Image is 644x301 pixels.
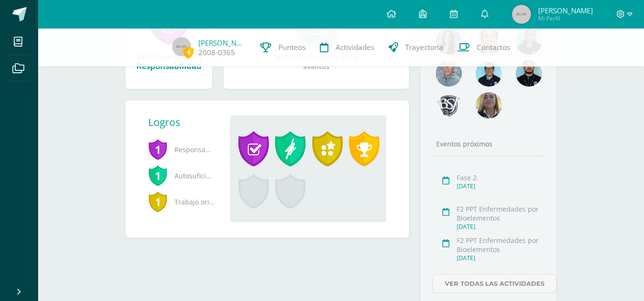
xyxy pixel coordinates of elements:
[313,29,381,67] a: Actividades
[457,204,542,223] div: F2 PPT Enfermedades por Bioelementos
[512,5,531,24] img: 45x45
[538,6,593,15] span: [PERSON_NAME]
[148,116,223,129] div: Logros
[148,191,167,213] span: 1
[538,14,593,22] span: Mi Perfil
[450,29,517,67] a: Contactos
[198,48,235,58] a: 2008-0365
[172,37,191,56] img: 45x45
[432,274,557,293] a: Ver todas las actividades
[436,92,462,118] img: d483e71d4e13296e0ce68ead86aec0b8.png
[183,46,194,58] span: 4
[198,38,246,48] a: [PERSON_NAME]
[457,173,542,182] div: Fase 2.
[476,60,502,87] img: d220431ed6a2715784848fdc026b3719.png
[436,60,462,87] img: 55ac31a88a72e045f87d4a648e08ca4b.png
[278,42,306,52] span: Punteos
[457,236,542,254] div: F2 PPT Enfermedades por Bioelementos
[148,189,215,215] span: Trabajo original
[476,92,502,118] img: aa9857ee84d8eb936f6c1e33e7ea3df6.png
[148,165,167,186] span: 1
[432,139,545,148] div: Eventos próximos
[516,60,542,87] img: 2207c9b573316a41e74c87832a091651.png
[148,138,167,160] span: 1
[477,42,510,52] span: Contactos
[457,223,542,231] div: [DATE]
[336,42,374,52] span: Actividades
[148,136,215,163] span: Responsabilidad
[148,163,215,189] span: Autosuficiencia
[457,182,542,190] div: [DATE]
[381,29,450,67] a: Trayectoria
[405,42,443,52] span: Trayectoria
[253,29,313,67] a: Punteos
[457,254,542,262] div: [DATE]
